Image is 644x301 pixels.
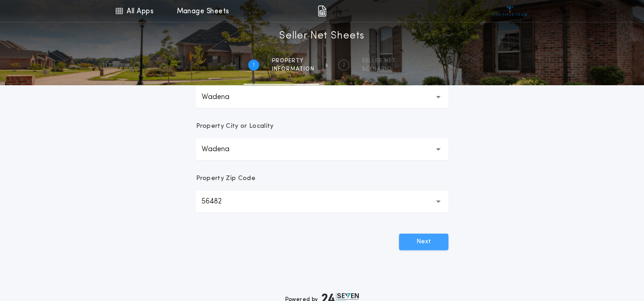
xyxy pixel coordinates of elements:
[362,57,396,65] span: SELLER NET
[202,196,236,207] p: 56482
[202,144,244,155] p: Wadena
[493,6,527,16] img: vs-icon
[318,5,326,16] img: img
[196,122,274,131] p: Property City or Locality
[196,138,448,160] button: Wadena
[202,92,244,103] p: Wadena
[272,57,314,65] span: Property
[342,61,346,69] h2: 2
[196,86,448,108] button: Wadena
[272,66,314,73] span: information
[196,191,448,213] button: 56482
[362,66,396,73] span: SCENARIO
[253,61,255,69] h2: 1
[399,234,448,250] button: Next
[279,29,365,44] h1: Seller Net Sheets
[196,174,255,183] p: Property Zip Code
